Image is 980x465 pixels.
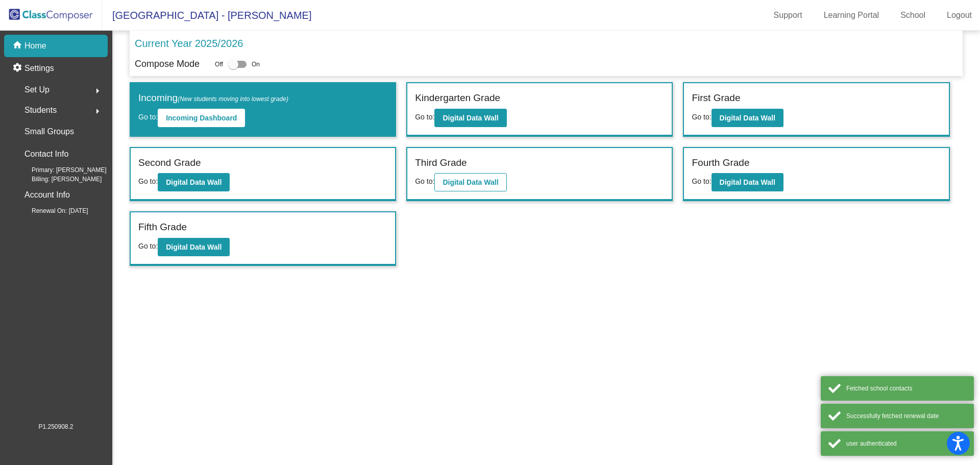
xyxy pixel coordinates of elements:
button: Incoming Dashboard [158,109,245,127]
mat-icon: home [12,40,24,52]
span: Go to: [415,177,434,185]
p: Account Info [24,188,70,202]
span: Go to: [138,113,158,121]
label: First Grade [692,91,740,106]
span: (New students moving into lowest grade) [178,95,288,103]
button: Digital Data Wall [712,109,783,127]
b: Digital Data Wall [443,178,498,186]
button: Digital Data Wall [712,173,783,191]
button: Digital Data Wall [158,173,230,191]
mat-icon: arrow_right [91,105,104,117]
b: Digital Data Wall [720,178,775,186]
button: Digital Data Wall [434,109,506,127]
p: Current Year 2025/2026 [135,36,243,51]
button: Digital Data Wall [158,238,230,256]
span: Students [24,103,57,117]
a: School [892,7,934,23]
label: Incoming [138,91,288,106]
span: Renewal On: [DATE] [15,206,88,215]
label: Kindergarten Grade [415,91,500,106]
p: Home [24,40,46,52]
span: Go to: [138,177,158,185]
label: Second Grade [138,156,201,170]
label: Fourth Grade [692,156,749,170]
b: Incoming Dashboard [166,114,237,122]
span: [GEOGRAPHIC_DATA] - [PERSON_NAME] [102,7,311,23]
span: Primary: [PERSON_NAME] [15,165,107,175]
a: Support [766,7,811,23]
b: Digital Data Wall [720,114,775,122]
span: Billing: [PERSON_NAME] [15,175,102,184]
span: Go to: [415,113,434,121]
b: Digital Data Wall [443,114,498,122]
span: Off [215,60,223,69]
b: Digital Data Wall [166,178,222,186]
mat-icon: arrow_right [91,85,104,97]
a: Logout [939,7,980,23]
button: Digital Data Wall [434,173,506,191]
p: Small Groups [24,125,74,139]
span: Go to: [138,242,158,250]
mat-icon: settings [12,62,24,75]
a: Learning Portal [816,7,888,23]
span: Set Up [24,83,50,97]
p: Contact Info [24,147,68,161]
span: On [252,60,260,69]
label: Fifth Grade [138,220,187,235]
span: Go to: [692,113,711,121]
span: Go to: [692,177,711,185]
b: Digital Data Wall [166,243,222,251]
p: Compose Mode [135,57,200,71]
p: Settings [24,62,54,75]
label: Third Grade [415,156,467,170]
